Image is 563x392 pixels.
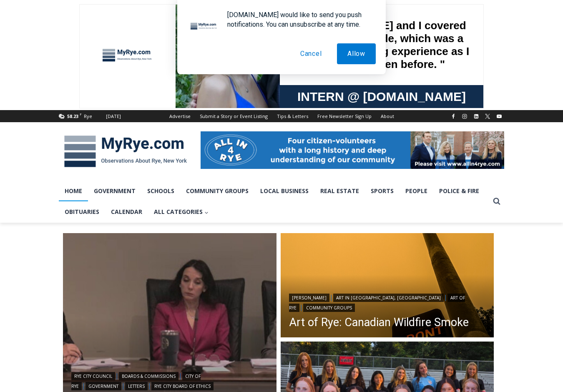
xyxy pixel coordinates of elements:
a: People [400,181,433,201]
a: Facebook [448,111,458,121]
a: Community Groups [303,304,355,312]
a: Police & Fire [433,181,485,201]
span: F [80,112,82,116]
a: Art of Rye: Canadian Wildfire Smoke [289,316,486,329]
div: "[PERSON_NAME] and I covered the [DATE] Parade, which was a really eye opening experience as I ha... [211,0,394,81]
a: Intern @ [DOMAIN_NAME] [201,81,404,104]
a: Submit a Story or Event Listing [195,110,272,122]
a: Tips & Letters [272,110,313,122]
button: View Search Form [489,194,504,209]
img: [PHOTO: Canadian Wildfire Smoke. Few ventured out unmasked as the skies turned an eerie orange in... [281,233,494,340]
a: Rye City Council [71,372,115,380]
a: Letters [125,382,148,390]
button: Allow [337,43,376,64]
div: | | | | | [71,370,268,390]
a: Schools [141,181,180,201]
a: Home [59,181,88,201]
a: Read More Art of Rye: Canadian Wildfire Smoke [281,233,494,340]
div: [DATE] [106,113,121,120]
button: Child menu of All Categories [148,201,214,222]
nav: Primary Navigation [59,181,489,223]
a: Community Groups [180,181,254,201]
img: MyRye.com [59,130,192,173]
div: | | | [289,292,486,312]
a: Government [88,181,141,201]
div: [DOMAIN_NAME] would like to send you push notifications. You can unsubscribe at any time. [221,10,376,29]
img: notification icon [187,10,221,43]
a: Government [85,382,121,390]
a: Sports [365,181,400,201]
a: Real Estate [314,181,365,201]
a: X [483,111,493,121]
a: Free Newsletter Sign Up [313,110,376,122]
nav: Secondary Navigation [165,110,399,122]
div: Rye [84,113,92,120]
a: [PERSON_NAME] [289,294,329,302]
img: All in for Rye [201,131,504,169]
a: Advertise [165,110,195,122]
a: Art of Rye [289,294,465,312]
a: Obituaries [59,201,105,222]
a: Rye City Board of Ethics [151,382,214,390]
a: YouTube [494,111,504,121]
a: Instagram [460,111,470,121]
a: Calendar [105,201,148,222]
button: Cancel [290,43,332,64]
span: Intern @ [DOMAIN_NAME] [218,83,387,102]
a: Art in [GEOGRAPHIC_DATA], [GEOGRAPHIC_DATA] [333,294,444,302]
a: Local Business [254,181,314,201]
span: 58.23 [67,113,78,119]
a: Linkedin [471,111,481,121]
a: Boards & Commissions [119,372,178,380]
a: About [376,110,399,122]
